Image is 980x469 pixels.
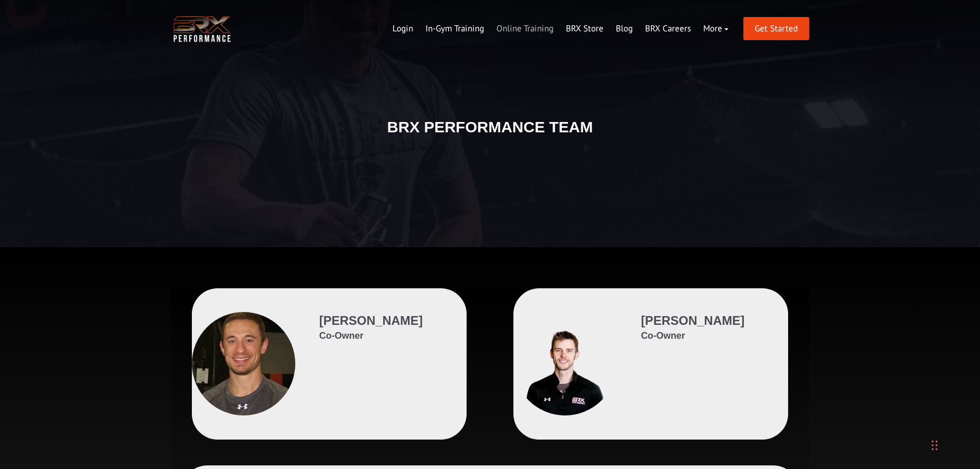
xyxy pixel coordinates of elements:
a: Online Training [490,16,560,41]
span: [PERSON_NAME] [641,314,744,327]
a: Blog [610,16,639,41]
img: BRX Transparent Logo-2 [171,13,233,45]
iframe: Chat Widget [834,358,980,469]
strong: BRX PERFORMANCE TEAM [387,118,593,135]
span: Co-Owner [641,329,744,342]
span: [PERSON_NAME] [319,314,423,327]
a: Login [386,16,419,41]
a: BRX Store [560,16,610,41]
a: BRX Careers [639,16,697,41]
a: More [697,16,735,41]
a: Get Started [743,17,809,40]
div: Drag [932,430,938,461]
span: Co-Owner [319,329,423,342]
div: Navigation Menu [386,16,735,41]
a: In-Gym Training [419,16,490,41]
